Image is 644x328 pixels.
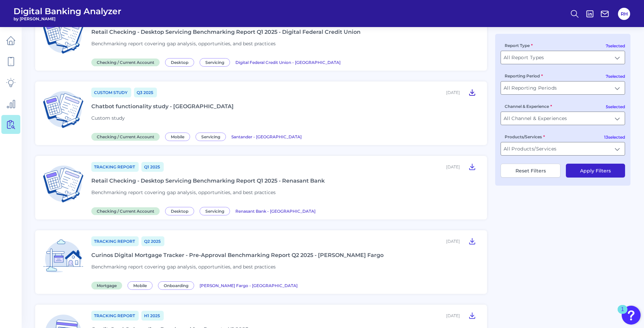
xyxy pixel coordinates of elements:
label: Channel & Experience [505,104,552,109]
a: Digital Federal Credit Union - [GEOGRAPHIC_DATA] [235,59,341,65]
div: Retail Checking - Desktop Servicing Benchmarking Report Q1 2025 - Digital Federal Credit Union [91,29,361,35]
a: Desktop [165,59,197,65]
span: Desktop [165,58,194,67]
div: [DATE] [446,313,460,318]
span: Desktop [165,207,194,215]
div: 1 [621,309,624,318]
span: Servicing [200,58,230,67]
span: Renasant Bank - [GEOGRAPHIC_DATA] [235,209,316,214]
div: [DATE] [446,164,460,169]
span: Mobile [165,133,190,141]
img: Checking / Current Account [41,13,86,58]
a: Checking / Current Account [91,133,162,140]
a: Mobile [128,282,155,288]
a: Q1 2025 [141,162,164,172]
div: Chatbot functionality study - [GEOGRAPHIC_DATA] [91,103,234,110]
a: Tracking Report [91,236,139,246]
a: Checking / Current Account [91,208,162,214]
a: H1 2025 [141,311,164,321]
button: Open Resource Center, 1 new notification [622,306,641,325]
span: Checking / Current Account [91,58,160,66]
span: Custom study [91,115,125,121]
a: Tracking Report [91,162,139,172]
a: Renasant Bank - [GEOGRAPHIC_DATA] [235,208,316,214]
a: Tracking Report [91,311,139,321]
span: Digital Banking Analyzer [14,6,121,16]
div: [DATE] [446,239,460,244]
span: Santander - [GEOGRAPHIC_DATA] [231,134,302,139]
span: Digital Federal Credit Union - [GEOGRAPHIC_DATA] [235,60,341,65]
span: by [PERSON_NAME] [14,16,121,21]
a: Mortgage [91,282,125,288]
a: Q3 2025 [134,88,157,97]
button: Credit Card Onboarding Benchmarking Report - H1 2025 [465,310,479,321]
label: Report Type [505,43,533,48]
button: Chatbot functionality study - Santander [465,87,479,98]
div: Retail Checking - Desktop Servicing Benchmarking Report Q1 2025 - Renasant Bank [91,178,325,184]
button: RH [618,8,630,20]
span: Mortgage [91,282,122,289]
a: Checking / Current Account [91,59,162,65]
span: Benchmarking report covering gap analysis, opportunities, and best practices [91,264,276,270]
button: Reset Filters [501,164,560,178]
a: Onboarding [158,282,197,288]
img: Mortgage [41,236,86,281]
a: Servicing [200,59,233,65]
span: Servicing [195,133,226,141]
span: Servicing [200,207,230,215]
div: [DATE] [446,90,460,95]
button: Apply Filters [566,164,625,178]
button: Curinos Digital Mortgage Tracker - Pre-Approval Benchmarking Report Q2 2025 - Wells Fargo [465,236,479,247]
button: Retail Checking - Desktop Servicing Benchmarking Report Q1 2025 - Renasant Bank [465,161,479,172]
span: Checking / Current Account [91,207,160,215]
a: [PERSON_NAME] Fargo - [GEOGRAPHIC_DATA] [200,282,298,288]
span: Mobile [128,281,153,290]
label: Reporting Period [505,73,543,78]
div: Curinos Digital Mortgage Tracker - Pre-Approval Benchmarking Report Q2 2025 - [PERSON_NAME] Fargo [91,252,384,258]
a: Servicing [200,208,233,214]
span: Onboarding [158,281,194,290]
a: Desktop [165,208,197,214]
img: Checking / Current Account [41,87,86,132]
a: Custom Study [91,88,131,97]
span: [PERSON_NAME] Fargo - [GEOGRAPHIC_DATA] [200,283,298,288]
img: Checking / Current Account [41,161,86,207]
a: Servicing [195,133,229,140]
span: Benchmarking report covering gap analysis, opportunities, and best practices [91,189,276,195]
a: Q2 2025 [141,236,164,246]
a: Mobile [165,133,193,140]
span: Benchmarking report covering gap analysis, opportunities, and best practices [91,41,276,47]
span: Checking / Current Account [91,133,160,141]
a: Santander - [GEOGRAPHIC_DATA] [231,133,302,140]
label: Products/Services [505,134,545,139]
